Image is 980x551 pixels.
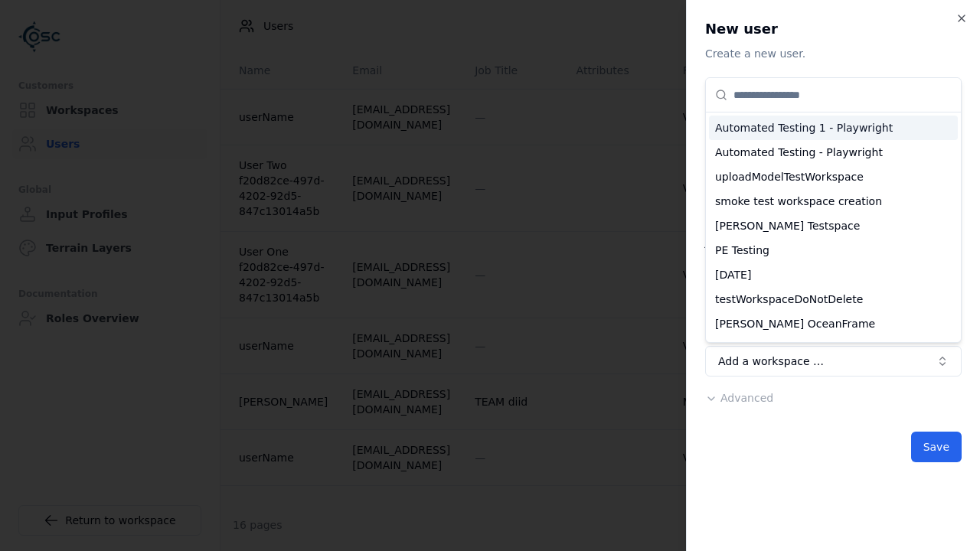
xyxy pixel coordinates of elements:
div: [PERSON_NAME] Testspace [709,214,958,238]
div: usama test 4 [709,336,958,360]
div: testWorkspaceDoNotDelete [709,287,958,311]
div: [PERSON_NAME] OceanFrame [709,311,958,336]
div: Automated Testing - Playwright [709,140,958,165]
div: Automated Testing 1 - Playwright [709,116,958,140]
div: [DATE] [709,262,958,287]
div: uploadModelTestWorkspace [709,165,958,189]
div: Suggestions [706,112,961,342]
div: PE Testing [709,238,958,262]
div: smoke test workspace creation [709,189,958,214]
